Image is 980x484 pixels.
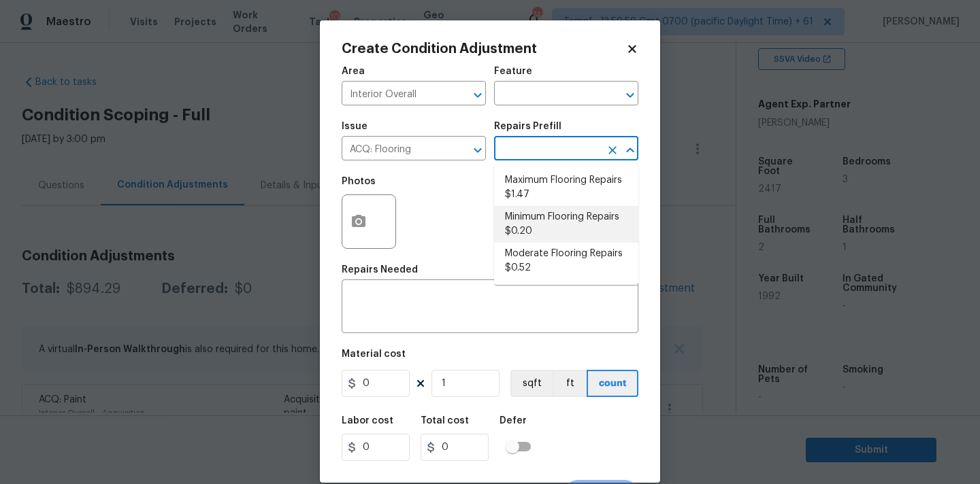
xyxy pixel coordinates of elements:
li: Maximum Flooring Repairs $1.47 [494,169,638,206]
button: count [587,370,638,397]
button: Open [468,86,487,105]
h5: Area [342,67,365,76]
h5: Labor cost [342,416,393,426]
li: Minimum Flooring Repairs $0.20 [494,206,638,243]
h5: Issue [342,122,367,131]
li: Moderate Flooring Repairs $0.52 [494,243,638,279]
button: Open [621,86,640,105]
h5: Feature [494,67,532,76]
button: Open [468,141,487,160]
h5: Material cost [342,349,406,359]
h5: Defer [500,416,527,426]
button: Clear [603,141,622,160]
button: ft [553,370,587,397]
h2: Create Condition Adjustment [342,42,626,56]
button: sqft [510,370,553,397]
h5: Total cost [421,416,469,426]
h5: Repairs Prefill [494,122,561,131]
h5: Photos [342,177,376,186]
button: Close [621,141,640,160]
h5: Repairs Needed [342,265,418,275]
